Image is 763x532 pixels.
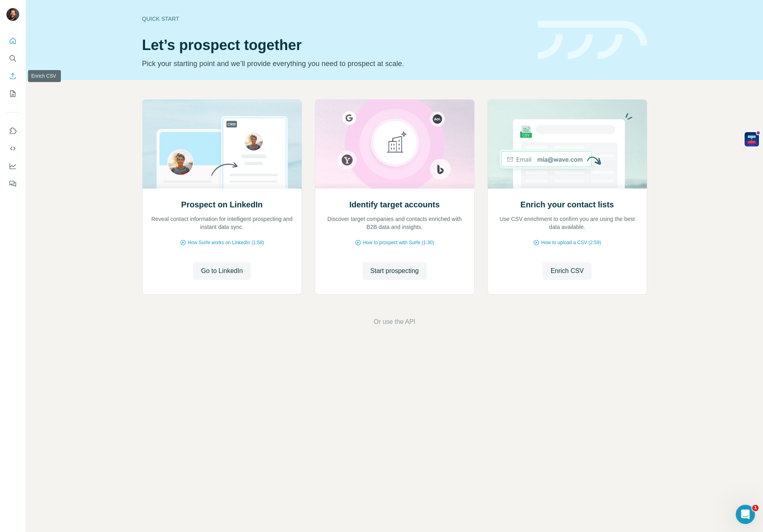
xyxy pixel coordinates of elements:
[142,58,528,69] p: Pick your starting point and we’ll provide everything you need to prospect at scale.
[736,505,755,524] iframe: Intercom live chat
[6,34,19,48] button: Quick start
[752,505,759,511] span: 1
[6,86,19,101] button: My lists
[496,215,639,231] p: Use CSV enrichment to confirm you are using the best data available.
[193,262,251,280] button: Go to LinkedIn
[142,100,302,189] img: Prospect on LinkedIn
[181,199,262,210] h2: Prospect on LinkedIn
[6,51,19,66] button: Search
[363,239,434,246] span: How to prospect with Surfe (1:30)
[201,266,243,276] span: Go to LinkedIn
[6,141,19,156] button: Use Surfe API
[142,15,528,23] div: Quick start
[188,239,264,246] span: How Surfe works on LinkedIn (1:58)
[362,262,427,280] button: Start prospecting
[349,199,440,210] h2: Identify target accounts
[6,177,19,191] button: Feedback
[6,124,19,138] button: Use Surfe on LinkedIn
[6,69,19,83] button: Enrich CSV
[541,239,601,246] span: How to upload a CSV (2:59)
[315,100,475,189] img: Identify target accounts
[6,8,19,21] img: Avatar
[151,215,294,231] p: Reveal contact information for intelligent prospecting and instant data sync.
[543,262,592,280] button: Enrich CSV
[6,159,19,173] button: Dashboard
[520,199,614,210] h2: Enrich your contact lists
[142,37,528,53] h1: Let’s prospect together
[487,100,647,189] img: Enrich your contact lists
[551,266,584,276] span: Enrich CSV
[374,317,415,327] button: Or use the API
[323,215,466,231] p: Discover target companies and contacts enriched with B2B data and insights.
[370,266,419,276] span: Start prospecting
[538,21,647,60] img: banner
